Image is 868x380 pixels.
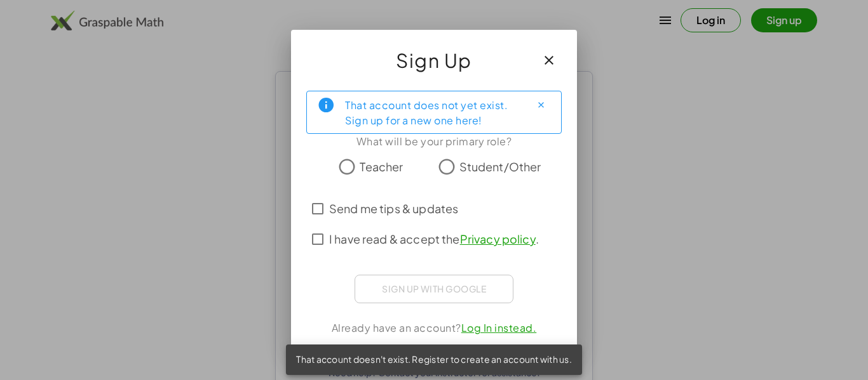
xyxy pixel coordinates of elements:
[460,232,536,246] a: Privacy policy
[360,158,403,175] span: Teacher
[329,200,458,217] span: Send me tips & updates
[306,320,562,336] div: Already have an account?
[461,321,537,334] a: Log In instead.
[306,134,562,149] div: What will be your primary role?
[531,95,551,115] button: Close
[329,230,539,247] span: I have read & accept the .
[345,96,520,128] div: That account does not yet exist. Sign up for a new one here!
[459,158,541,175] span: Student/Other
[396,45,472,75] span: Sign Up
[286,344,582,375] div: That account doesn't exist. Register to create an account with us.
